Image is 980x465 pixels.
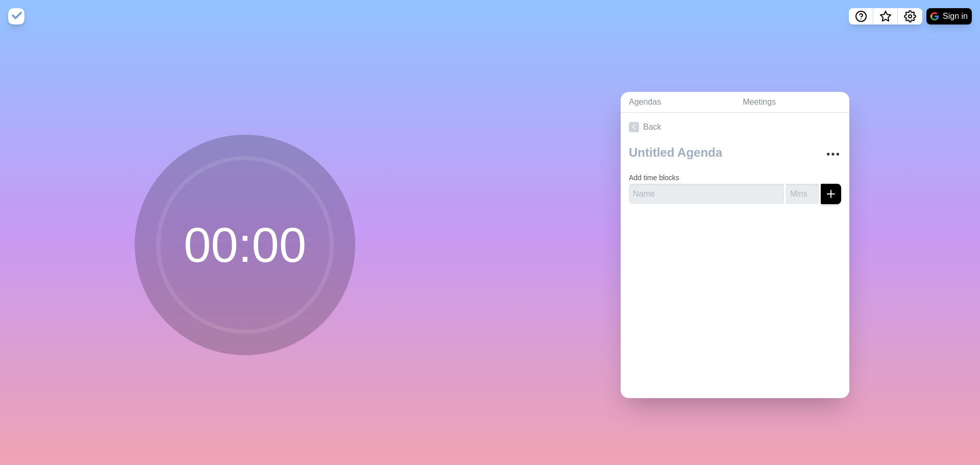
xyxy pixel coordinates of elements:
[786,184,819,204] input: Mins
[8,8,24,25] img: timeblocks logo
[823,144,843,164] button: More
[621,92,734,113] a: Agendas
[734,92,849,113] a: Meetings
[849,8,873,25] button: Help
[930,12,939,20] img: google logo
[621,113,849,141] a: Back
[629,184,784,204] input: Name
[873,8,898,25] button: What’s new
[898,8,922,25] button: Settings
[926,8,972,25] button: Sign in
[629,174,679,182] label: Add time blocks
